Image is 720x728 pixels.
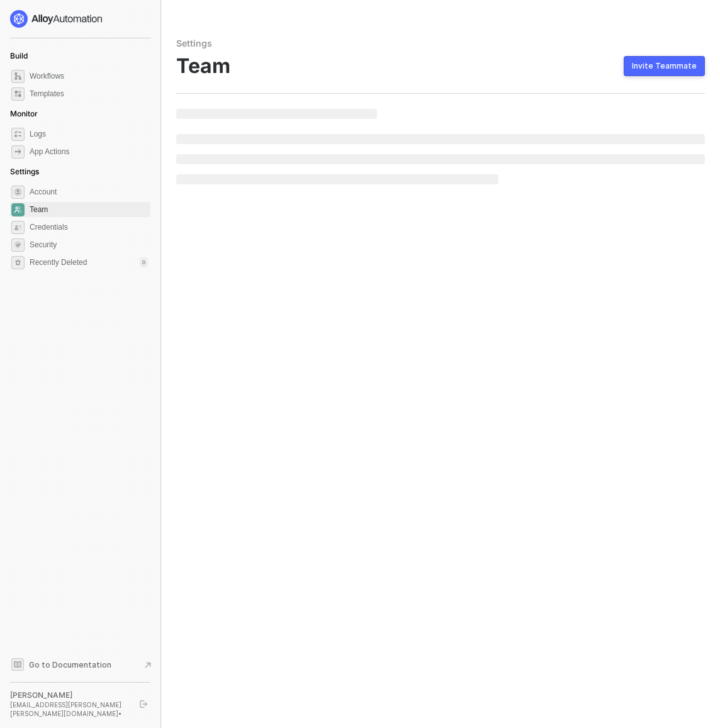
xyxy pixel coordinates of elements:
div: Settings [176,38,705,49]
span: icon-app-actions [11,145,25,159]
button: Invite Teammate [624,56,705,76]
span: Monitor [10,109,38,118]
span: Team [176,54,230,78]
div: [PERSON_NAME] [10,690,128,700]
span: logout [140,700,147,708]
span: settings [11,186,25,199]
span: Security [30,237,148,252]
span: dashboard [11,70,25,83]
div: App Actions [30,147,69,157]
div: 0 [140,257,148,267]
span: documentation [11,658,24,671]
span: Settings [10,167,39,176]
div: [EMAIL_ADDRESS][PERSON_NAME][PERSON_NAME][DOMAIN_NAME] • [10,700,128,718]
span: Team [30,202,148,217]
div: Invite Teammate [632,61,697,71]
span: Build [10,51,28,60]
span: Workflows [30,69,148,84]
span: settings [11,256,25,269]
span: security [11,238,25,252]
a: logo [10,10,150,28]
span: credentials [11,221,25,234]
span: icon-logs [11,128,25,141]
span: Go to Documentation [29,659,111,670]
img: logo [10,10,103,28]
span: marketplace [11,87,25,101]
span: Credentials [30,220,148,235]
span: Account [30,184,148,199]
span: Templates [30,86,148,101]
span: document-arrow [142,659,154,671]
a: Knowledge Base [10,657,151,672]
span: Recently Deleted [30,257,87,268]
span: Logs [30,126,148,142]
span: team [11,203,25,216]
